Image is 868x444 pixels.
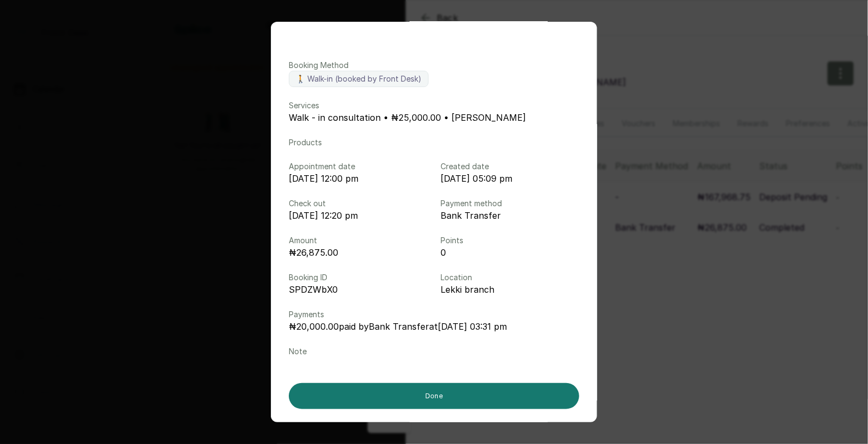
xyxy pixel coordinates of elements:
p: Check out [289,198,427,209]
p: Bank Transfer [441,209,579,222]
p: Lekki branch [441,283,579,296]
p: 0 [441,246,579,259]
p: Payments [289,309,579,320]
p: Booking Method [289,60,579,71]
p: Amount [289,235,427,246]
p: Appointment date [289,161,427,172]
p: Payment method [441,198,579,209]
p: [DATE] 05:09 pm [441,172,579,185]
button: Done [289,383,579,409]
p: Products [289,137,579,148]
p: Points [441,235,579,246]
p: Services [289,100,579,111]
p: [DATE] 12:00 pm [289,172,427,185]
p: ₦26,875.00 [289,246,427,259]
p: SPDZWbX0 [289,283,427,296]
p: Note [289,346,579,357]
p: [DATE] 12:20 pm [289,209,427,222]
p: Booking ID [289,272,427,283]
label: 🚶 Walk-in (booked by Front Desk) [289,71,429,87]
p: Walk - in consultation • ₦25,000.00 • [PERSON_NAME] [289,111,579,124]
p: Location [441,272,579,283]
p: Created date [441,161,579,172]
p: ₦20,000.00 paid by Bank Transfer at [DATE] 03:31 pm [289,320,579,333]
